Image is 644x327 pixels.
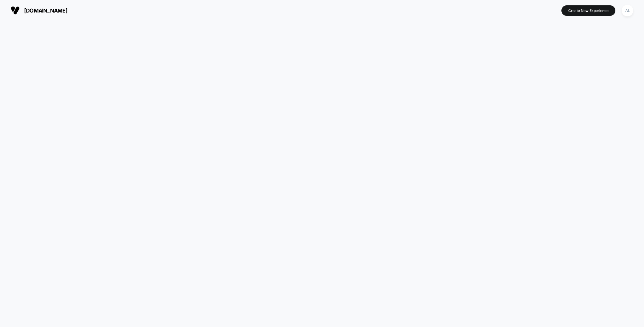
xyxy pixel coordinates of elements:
button: [DOMAIN_NAME] [9,6,69,15]
button: Create New Experience [561,5,615,16]
img: Visually logo [11,6,20,15]
span: [DOMAIN_NAME] [24,7,67,14]
button: AL [620,4,635,17]
div: AL [622,5,633,16]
